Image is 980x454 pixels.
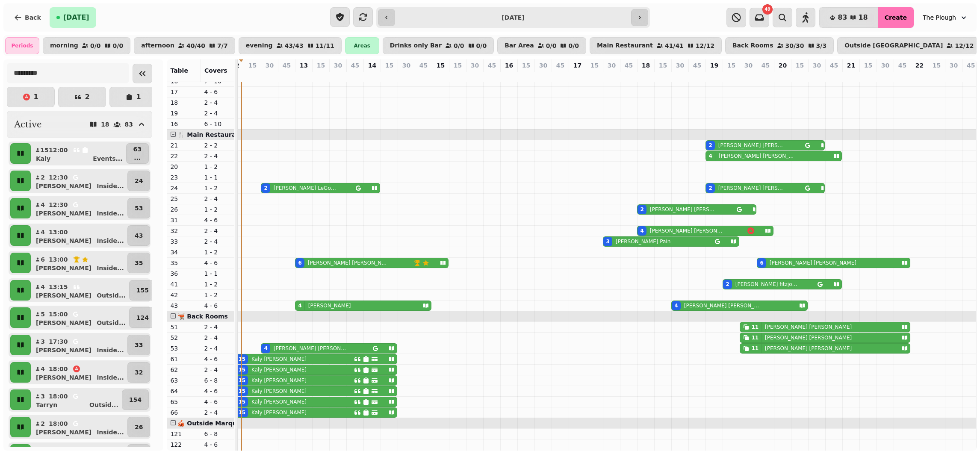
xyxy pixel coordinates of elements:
p: Kaly [36,154,50,163]
p: 43 [135,231,143,240]
p: 4 [40,365,45,373]
p: [PERSON_NAME] [PERSON_NAME] [308,259,387,266]
p: afternoon [141,42,174,49]
p: [PERSON_NAME] [36,291,92,300]
p: 18:00 [49,365,68,373]
p: Events ... [93,154,122,163]
p: evening [246,42,273,49]
p: [PERSON_NAME] [PERSON_NAME] [718,185,784,192]
div: 2 [708,142,712,149]
div: 4 [264,345,267,352]
p: 0 [334,71,341,80]
p: 20 [170,162,197,171]
p: 18 [642,61,650,70]
p: 14 [368,61,376,70]
p: Kaly [PERSON_NAME] [251,388,307,395]
span: Covers [204,67,227,74]
p: 1 - 2 [204,184,231,192]
p: 45 [419,61,428,70]
p: 3 / 3 [816,43,827,49]
p: 18:00 [49,392,68,401]
p: [PERSON_NAME] [PERSON_NAME] [719,153,797,159]
p: 4 [676,71,683,80]
p: 21 [170,141,197,150]
p: [PERSON_NAME] [PERSON_NAME] [650,206,716,213]
p: 0 / 0 [454,43,464,49]
p: Kaly [PERSON_NAME] [251,366,307,373]
div: 15 [238,409,245,416]
p: 32 [170,227,197,235]
div: 4 [640,227,643,234]
p: 2 - 4 [204,109,231,118]
p: 0 [882,71,888,80]
p: 5 [437,71,444,80]
p: 18 [101,121,109,127]
p: Back Rooms [732,42,773,49]
p: 22 [915,61,924,70]
div: 15 [238,356,245,363]
button: 413:00[PERSON_NAME]Inside... [32,225,126,246]
p: 12 / 12 [955,43,974,49]
p: 30 [676,61,684,70]
div: 11 [751,324,759,330]
p: Main Restaurant [597,42,653,49]
p: [PERSON_NAME] Pain [616,238,671,245]
p: 43 / 43 [285,43,304,49]
p: Drinks only Bar [390,42,442,49]
span: 49 [765,7,770,12]
p: [PERSON_NAME] [308,302,351,309]
div: 15 [238,366,245,373]
p: 0 [779,71,786,80]
p: 0 [830,71,837,80]
p: 32 [135,368,143,377]
p: 2 [40,173,45,182]
p: 45 [625,61,633,70]
p: 12:30 [49,200,68,209]
button: 1512:00KalyEvents... [32,143,124,164]
p: 3 [40,392,45,401]
p: 18:00 [49,419,68,428]
p: 30 [744,61,753,70]
p: 9 [642,71,649,80]
p: 18 [170,98,197,107]
button: 155 [129,280,156,301]
button: 412:30[PERSON_NAME]Inside... [32,198,126,218]
button: 154 [122,389,149,410]
p: 83 [125,121,133,127]
p: Inside ... [97,428,124,436]
p: 45 [556,61,564,70]
p: ... [133,153,142,162]
div: 15 [238,377,245,384]
p: 5 [40,310,45,318]
p: [PERSON_NAME] [36,236,92,245]
p: 4 - 6 [204,88,231,96]
button: 613:00[PERSON_NAME]Inside... [32,253,126,273]
p: 0 [351,71,358,80]
p: Bar Area [505,42,534,49]
p: 30 [881,61,889,70]
p: [PERSON_NAME] [PERSON_NAME] [718,142,784,149]
p: 8 [711,71,717,80]
p: 2 [85,94,89,100]
p: 1 - 2 [204,205,231,214]
p: 0 [403,71,410,80]
p: 6 [762,71,769,80]
span: 🍴 Main Restaurant [177,131,243,138]
p: Kaly [PERSON_NAME] [251,377,307,384]
button: 24 [127,171,150,191]
p: 25 [170,195,197,203]
span: The Plough [923,13,956,22]
div: 4 [298,302,301,309]
p: 0 [249,71,256,80]
p: 154 [129,395,142,404]
p: 0 [420,71,427,80]
p: 0 / 0 [546,43,557,49]
div: 6 [298,259,301,266]
p: 30 [539,61,547,70]
p: 20 [779,61,787,70]
div: 11 [751,334,759,341]
p: [PERSON_NAME] LeGood [274,185,337,192]
p: 0 [488,71,495,80]
p: morning [50,42,78,49]
p: 16 [170,120,197,128]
